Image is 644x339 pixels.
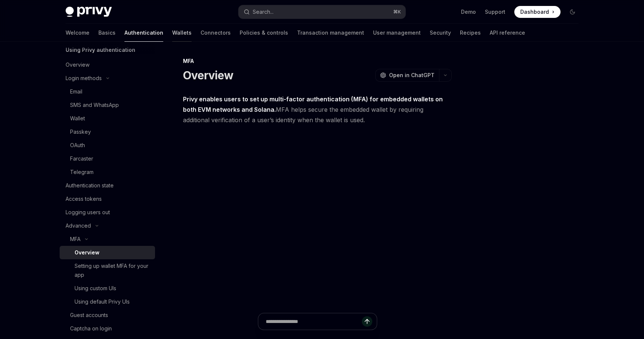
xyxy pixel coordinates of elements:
div: Passkey [70,127,91,136]
a: Setting up wallet MFA for your app [60,259,155,282]
a: Farcaster [60,152,155,165]
a: Overview [60,58,155,72]
div: Logging users out [66,208,110,217]
a: API reference [490,24,525,42]
div: SMS and WhatsApp [70,101,119,110]
span: Open in ChatGPT [389,72,435,79]
a: Welcome [66,24,89,42]
a: Using default Privy UIs [60,295,155,308]
div: Telegram [70,168,94,177]
a: Support [485,8,505,16]
div: Login methods [66,74,102,83]
a: OAuth [60,139,155,152]
a: Using custom UIs [60,282,155,295]
div: Wallet [70,114,85,123]
a: Authentication state [60,179,155,192]
div: Overview [66,60,89,69]
div: Advanced [66,221,91,230]
button: Send message [362,316,372,327]
a: Dashboard [514,6,561,18]
span: ⌘ K [393,9,401,15]
div: Authentication state [66,181,114,190]
a: Wallets [172,24,192,42]
div: Overview [75,248,100,257]
div: Setting up wallet MFA for your app [75,262,151,279]
button: Open search [239,5,405,19]
a: Demo [461,8,476,16]
div: Access tokens [66,194,102,203]
a: Policies & controls [240,24,288,42]
button: Toggle Advanced section [60,219,155,232]
a: Captcha on login [60,322,155,335]
a: Transaction management [297,24,364,42]
button: Toggle MFA section [60,232,155,246]
img: images/MFA.png [183,137,452,329]
a: Overview [60,246,155,259]
a: Wallet [60,112,155,125]
div: Farcaster [70,154,93,163]
div: Captcha on login [70,324,112,333]
img: dark logo [66,7,112,17]
a: Recipes [460,24,481,42]
a: Access tokens [60,192,155,206]
div: Using default Privy UIs [75,297,130,306]
h1: Overview [183,69,233,82]
a: Connectors [201,24,231,42]
button: Toggle dark mode [566,6,578,18]
div: Email [70,87,82,96]
button: Open in ChatGPT [375,69,439,82]
a: Authentication [124,24,163,42]
span: MFA helps secure the embedded wallet by requiring additional verification of a user’s identity wh... [183,94,452,125]
a: Logging users out [60,206,155,219]
a: Basics [98,24,116,42]
a: Security [430,24,451,42]
button: Toggle Login methods section [60,72,155,85]
a: User management [373,24,421,42]
a: Telegram [60,165,155,179]
a: Guest accounts [60,308,155,322]
a: SMS and WhatsApp [60,98,155,112]
div: Guest accounts [70,311,108,320]
div: Search... [253,7,274,16]
div: MFA [183,57,452,65]
a: Email [60,85,155,98]
div: Using custom UIs [75,284,116,293]
a: Passkey [60,125,155,139]
div: OAuth [70,141,85,150]
div: MFA [70,235,80,244]
strong: Privy enables users to set up multi-factor authentication (MFA) for embedded wallets on both EVM ... [183,95,443,113]
input: Ask a question... [266,313,362,330]
span: Dashboard [520,8,549,16]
